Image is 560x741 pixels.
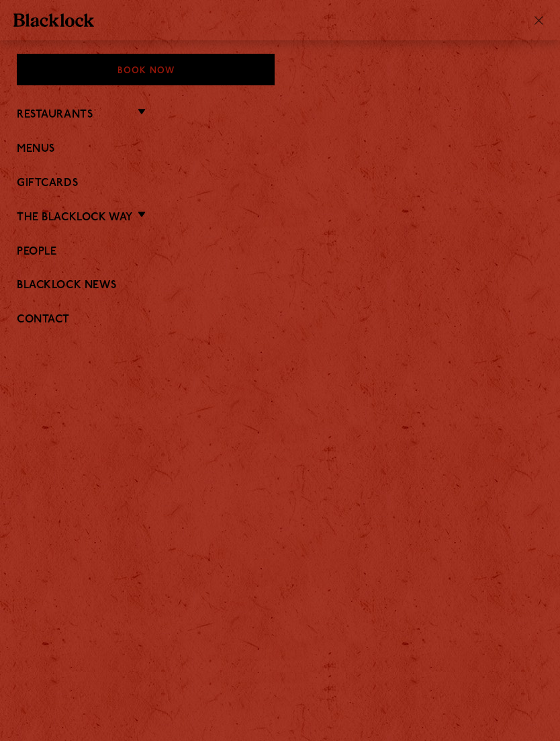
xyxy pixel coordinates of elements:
a: Giftcards [17,177,543,190]
a: Contact [17,314,543,326]
a: The Blacklock Way [17,212,133,224]
img: BL_Textured_Logo-footer-cropped.svg [13,13,94,27]
div: Book Now [17,54,275,85]
a: Blacklock News [17,279,543,292]
a: Menus [17,143,543,156]
a: People [17,246,543,259]
a: Restaurants [17,109,93,122]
